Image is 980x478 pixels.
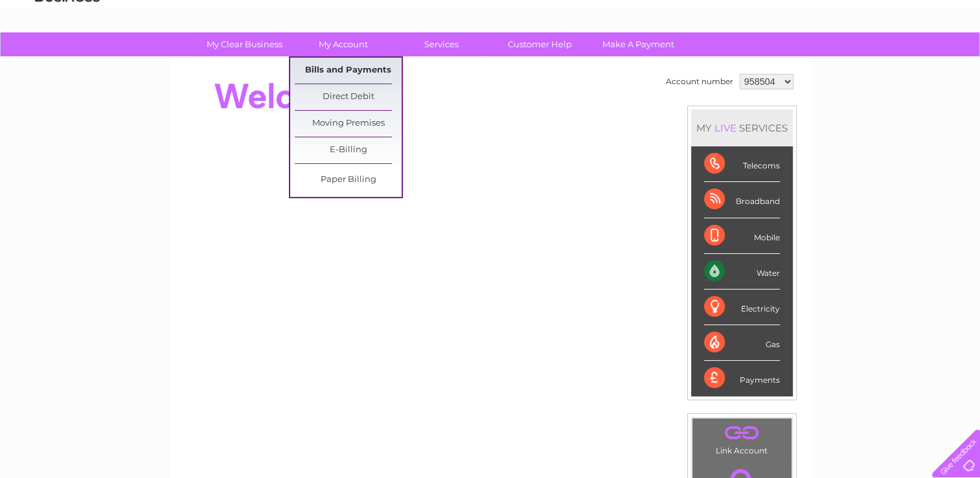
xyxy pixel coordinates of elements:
a: Telecoms [821,55,860,65]
td: Link Account [692,418,792,459]
a: Contact [894,55,926,65]
a: Water [752,55,777,65]
div: Broadband [704,182,780,218]
div: Telecoms [704,146,780,182]
div: Payments [704,361,780,396]
a: Log out [937,55,968,65]
div: MY SERVICES [691,109,793,146]
div: Mobile [704,218,780,254]
a: Blog [867,55,886,65]
a: Customer Help [486,32,593,56]
img: logo.png [34,34,100,73]
a: . [696,422,788,444]
a: Bills and Payments [295,58,402,84]
div: Gas [704,325,780,361]
div: Water [704,254,780,290]
a: Services [388,32,495,56]
td: Account number [663,71,736,93]
a: My Account [290,32,396,56]
a: E-Billing [295,137,402,163]
a: 0333 014 3131 [736,6,825,23]
a: Make A Payment [585,32,692,56]
div: LIVE [712,122,739,134]
div: Electricity [704,290,780,325]
div: Clear Business is a trading name of Verastar Limited (registered in [GEOGRAPHIC_DATA] No. 3667643... [185,7,797,63]
a: Moving Premises [295,111,402,137]
a: Energy [784,55,813,65]
a: Direct Debit [295,84,402,110]
a: Paper Billing [295,167,402,193]
a: My Clear Business [191,32,298,56]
